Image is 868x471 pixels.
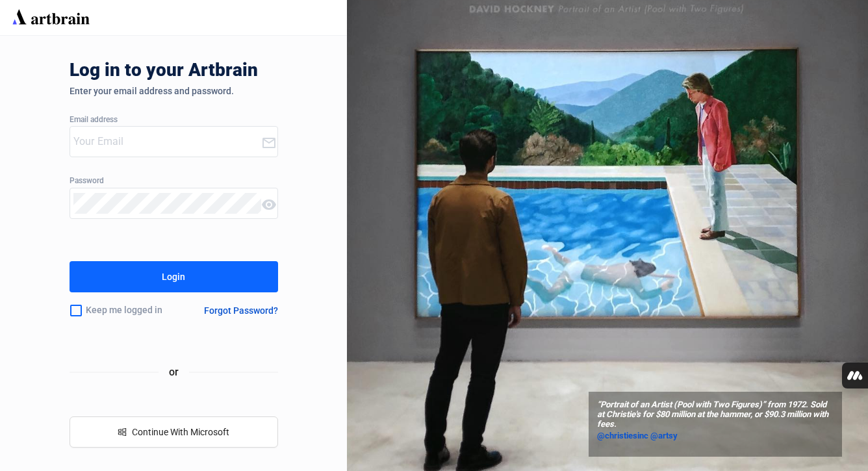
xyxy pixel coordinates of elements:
a: @christiesinc @artsy [597,429,834,442]
div: Log in to your Artbrain [70,60,459,86]
span: “Portrait of an Artist (Pool with Two Figures)” from 1972. Sold at Christie's for $80 million at ... [597,400,834,429]
span: Continue With Microsoft [132,427,229,437]
div: Enter your email address and password. [70,86,278,96]
span: @christiesinc @artsy [597,431,678,440]
div: Keep me logged in [70,297,184,324]
span: or [159,364,189,380]
div: Login [162,266,185,287]
button: windowsContinue With Microsoft [70,416,278,448]
div: Password [70,177,278,186]
div: Email address [70,116,278,125]
div: Forgot Password? [204,305,278,316]
input: Your Email [73,131,261,152]
span: windows [118,427,127,437]
button: Login [70,261,278,292]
